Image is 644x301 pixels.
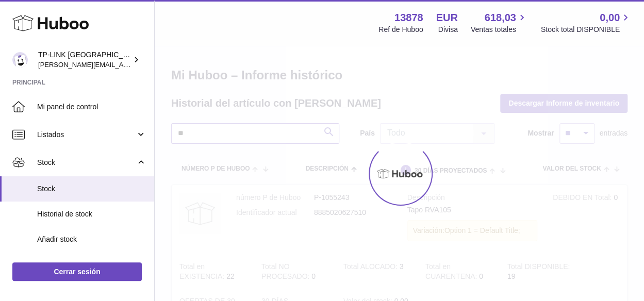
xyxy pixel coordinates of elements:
span: Stock [37,158,136,168]
span: Listados [37,130,136,140]
span: Historial de stock [37,209,146,219]
span: Añadir stock [37,235,146,244]
span: Historial de entregas [37,260,146,270]
div: TP-LINK [GEOGRAPHIC_DATA], SOCIEDAD LIMITADA [38,50,131,70]
img: celia.yan@tp-link.com [12,52,28,68]
span: 618,03 [485,11,516,25]
a: 618,03 Ventas totales [471,11,528,35]
span: 0,00 [600,11,620,25]
span: [PERSON_NAME][EMAIL_ADDRESS][DOMAIN_NAME] [38,60,207,69]
div: Divisa [438,25,458,35]
div: Ref de Huboo [378,25,423,35]
span: Mi panel de control [37,102,146,112]
span: Stock total DISPONIBLE [541,25,632,35]
a: 0,00 Stock total DISPONIBLE [541,11,632,35]
span: Ventas totales [471,25,528,35]
strong: EUR [436,11,458,25]
strong: 13878 [394,11,423,25]
span: Stock [37,184,146,194]
a: Cerrar sesión [12,262,142,281]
